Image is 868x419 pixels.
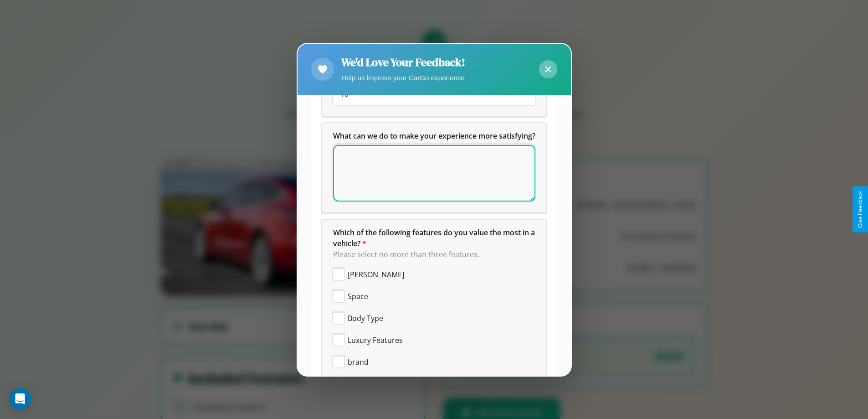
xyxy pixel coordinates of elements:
[333,228,537,248] span: Which of the following features do you value the most in a vehicle?
[348,357,369,367] span: brand
[348,269,404,280] span: [PERSON_NAME]
[348,335,403,346] span: Luxury Features
[857,191,863,228] div: Give Feedback
[333,249,479,259] span: Please select no more than three features.
[341,55,465,70] h2: We'd Love Your Feedback!
[333,131,535,141] span: What can we do to make your experience more satisfying?
[9,388,31,410] div: Open Intercom Messenger
[340,89,349,99] span: 10
[341,72,465,84] p: Help us improve your CarGo experience
[348,313,383,324] span: Body Type
[348,291,368,302] span: Space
